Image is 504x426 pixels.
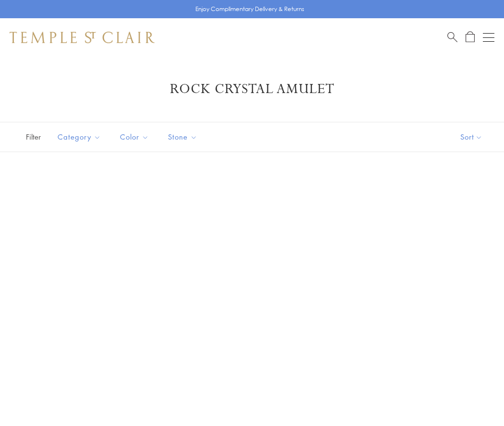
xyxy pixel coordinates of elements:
[447,31,457,43] a: Search
[113,126,156,148] button: Color
[439,122,504,152] button: Show sort by
[115,131,156,143] span: Color
[24,81,480,98] h1: Rock Crystal Amulet
[50,126,108,148] button: Category
[161,126,204,148] button: Stone
[53,131,108,143] span: Category
[10,32,155,43] img: Temple St. Clair
[163,131,204,143] span: Stone
[466,31,475,43] a: Open Shopping Bag
[483,32,494,43] button: Open navigation
[195,4,304,14] p: Enjoy Complimentary Delivery & Returns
